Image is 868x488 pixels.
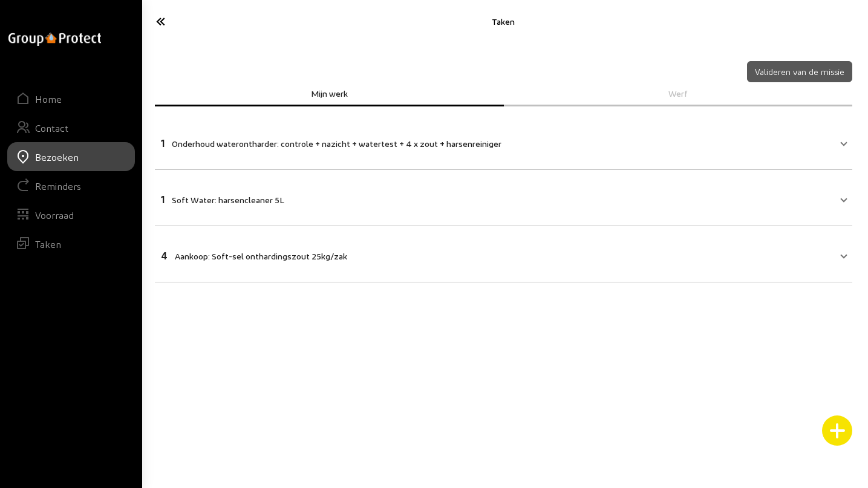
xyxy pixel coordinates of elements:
[7,84,135,113] a: Home
[161,137,165,149] span: 1
[155,121,852,162] mat-expansion-panel-header: 1Onderhoud waterontharder: controle + nazicht + watertest + 4 x zout + harsenreiniger
[172,195,284,205] span: Soft Water: harsencleaner 5L
[155,177,852,218] mat-expansion-panel-header: 1Soft Water: harsencleaner 5L
[161,194,165,205] span: 1
[175,251,347,261] span: Aankoop: Soft-sel onthardingszout 25kg/zak
[35,151,79,163] div: Bezoeken
[7,113,135,142] a: Contact
[163,88,495,99] div: Mijn werk
[161,250,168,261] span: 4
[35,209,74,221] div: Voorraad
[261,16,746,27] div: Taken
[7,200,135,229] a: Voorraad
[35,238,61,250] div: Taken
[35,122,68,134] div: Contact
[512,88,844,99] div: Werf
[7,142,135,171] a: Bezoeken
[35,93,62,105] div: Home
[7,171,135,200] a: Reminders
[7,229,135,258] a: Taken
[172,138,501,149] span: Onderhoud waterontharder: controle + nazicht + watertest + 4 x zout + harsenreiniger
[155,233,852,275] mat-expansion-panel-header: 4Aankoop: Soft-sel onthardingszout 25kg/zak
[35,180,81,192] div: Reminders
[8,33,101,46] img: logo-oneline.png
